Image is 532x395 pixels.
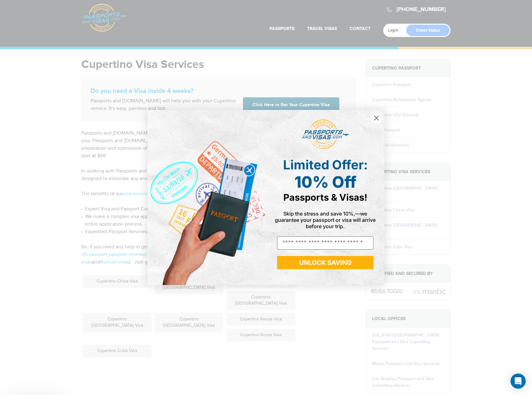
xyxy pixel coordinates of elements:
span: Skip the stress and save 10%,—we guarantee your passport or visa will arrive before your trip. [275,210,376,229]
img: passports and visas [302,119,349,149]
button: UNLOCK SAVING [277,256,373,269]
div: Open Intercom Messenger [511,374,526,389]
span: Passports & Visas! [283,192,367,203]
span: Limited Offer: [283,157,368,173]
span: 10% Off [294,173,356,191]
button: Close dialog [371,112,382,124]
img: de9cda0d-0715-46ca-9a25-073762a91ba7.png [148,110,266,285]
